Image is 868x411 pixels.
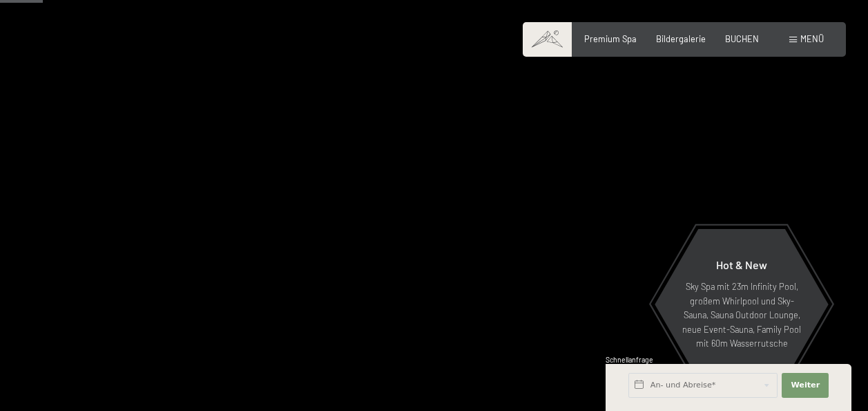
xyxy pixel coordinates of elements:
p: Sky Spa mit 23m Infinity Pool, großem Whirlpool und Sky-Sauna, Sauna Outdoor Lounge, neue Event-S... [682,280,802,350]
span: Schnellanfrage [606,356,653,364]
a: Premium Spa [584,33,637,44]
span: Menü [800,33,824,44]
a: BUCHEN [725,33,759,44]
span: Weiter [791,380,820,391]
span: Hot & New [716,258,767,271]
a: Bildergalerie [656,33,706,44]
a: Hot & New Sky Spa mit 23m Infinity Pool, großem Whirlpool und Sky-Sauna, Sauna Outdoor Lounge, ne... [654,228,829,381]
button: Weiter [782,373,829,398]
